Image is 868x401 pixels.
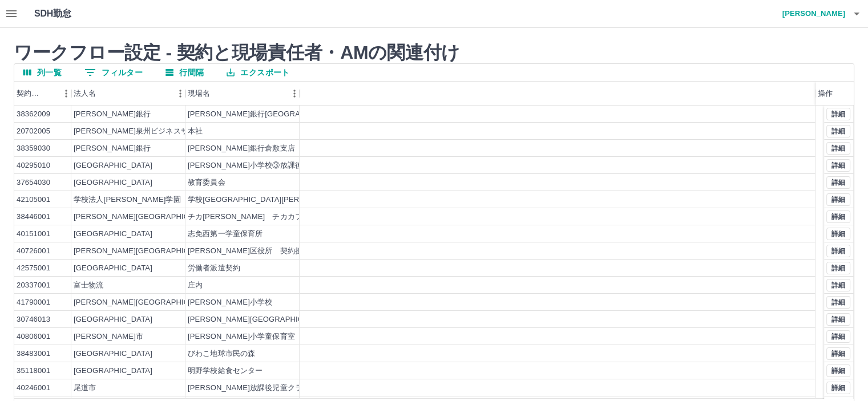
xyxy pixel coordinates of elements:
button: 詳細 [826,125,850,137]
div: [PERSON_NAME][GEOGRAPHIC_DATA] [74,297,215,308]
button: メニュー [286,85,303,102]
button: ソート [210,86,226,102]
h2: ワークフロー設定 - 契約と現場責任者・AMの関連付け [14,42,854,63]
div: [GEOGRAPHIC_DATA] [74,229,152,240]
button: 詳細 [826,245,850,257]
button: 詳細 [826,382,850,394]
button: 詳細 [826,296,850,309]
button: 列選択 [14,64,71,81]
div: [PERSON_NAME][GEOGRAPHIC_DATA] [74,212,215,222]
div: 学校法人[PERSON_NAME]学園 [74,195,181,205]
div: 40806001 [17,331,50,342]
div: 35118001 [17,366,50,376]
div: 法人名 [74,82,96,106]
div: 38359030 [17,143,50,154]
div: 法人名 [71,82,185,106]
div: 40295010 [17,160,50,171]
div: 教育委員会 [188,177,225,188]
div: [PERSON_NAME]泉州ビジネスサービス [74,126,211,137]
button: メニュー [58,85,75,102]
div: 操作 [815,82,845,106]
div: [PERSON_NAME]小学校 [188,297,272,308]
div: [PERSON_NAME][GEOGRAPHIC_DATA] [74,246,215,257]
div: 38362009 [17,109,50,120]
div: 明野学校給食センター [188,366,263,376]
div: [GEOGRAPHIC_DATA] [74,366,152,376]
div: 40151001 [17,229,50,240]
div: 38446001 [17,212,50,222]
button: 詳細 [826,193,850,206]
button: 詳細 [826,330,850,343]
div: 学校[GEOGRAPHIC_DATA][PERSON_NAME] [188,195,344,205]
div: [GEOGRAPHIC_DATA] [74,263,152,274]
div: 現場名 [185,82,300,106]
div: [PERSON_NAME]銀行倉敷支店 [188,143,295,154]
button: 詳細 [826,279,850,291]
div: 契約コード [17,82,42,106]
button: エクスポート [217,64,298,81]
button: 詳細 [826,108,850,120]
div: チカ[PERSON_NAME] チカカフェ [188,212,310,222]
div: 労働者派遣契約 [188,263,240,274]
div: [GEOGRAPHIC_DATA] [74,177,152,188]
button: 行間隔 [156,64,213,81]
button: 詳細 [826,228,850,240]
div: 30746013 [17,314,50,325]
div: 本社 [188,126,203,137]
div: 38483001 [17,349,50,359]
div: 40246001 [17,383,50,394]
div: 契約コード [14,82,71,106]
div: [GEOGRAPHIC_DATA] [74,314,152,325]
div: [PERSON_NAME]銀行 [74,109,151,120]
div: [PERSON_NAME]小学校③放課後児童クラブ [188,160,340,171]
button: ソート [96,86,112,102]
div: [PERSON_NAME]市 [74,331,143,342]
button: フィルター表示 [75,64,152,81]
div: 富士物流 [74,280,104,291]
button: 詳細 [826,262,850,274]
div: [PERSON_NAME]小学童保育室 [188,331,295,342]
div: [PERSON_NAME]区役所 契約担当（[PERSON_NAME][PERSON_NAME]学童クラブ） [188,246,487,257]
div: [GEOGRAPHIC_DATA] [74,349,152,359]
div: びわこ地球市民の森 [188,349,255,359]
div: 37654030 [17,177,50,188]
button: 詳細 [826,159,850,172]
button: 詳細 [826,210,850,223]
button: メニュー [172,85,189,102]
div: 20337001 [17,280,50,291]
div: [PERSON_NAME]銀行 [74,143,151,154]
div: 41790001 [17,297,50,308]
div: 尾道市 [74,383,96,394]
div: 庄内 [188,280,203,291]
button: 詳細 [826,347,850,360]
div: 40726001 [17,246,50,257]
div: 志免西第一学童保育所 [188,229,263,240]
button: 詳細 [826,176,850,189]
div: [GEOGRAPHIC_DATA] [74,160,152,171]
div: 42575001 [17,263,50,274]
button: 詳細 [826,313,850,326]
div: 操作 [818,82,833,106]
div: 現場名 [188,82,210,106]
button: 詳細 [826,364,850,377]
div: 42105001 [17,195,50,205]
button: ソート [42,86,58,102]
div: [PERSON_NAME]放課後児童クラブ [188,383,310,394]
div: 20702005 [17,126,50,137]
div: [PERSON_NAME]銀行[GEOGRAPHIC_DATA]支店 [188,109,358,120]
div: [PERSON_NAME][GEOGRAPHIC_DATA] [188,314,329,325]
button: 詳細 [826,142,850,155]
